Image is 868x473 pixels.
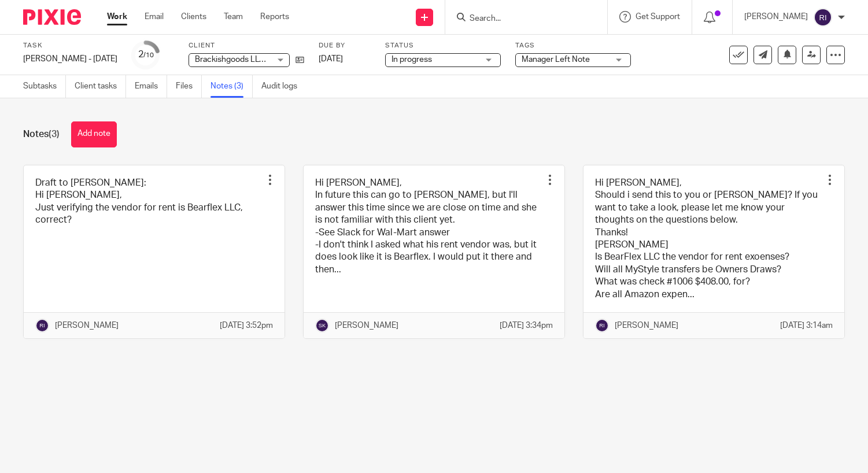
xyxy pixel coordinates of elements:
a: Clients [181,11,206,23]
a: Reports [260,11,289,23]
label: Due by [319,41,371,50]
a: Files [176,75,202,98]
p: [DATE] 3:34pm [500,320,553,331]
span: In progress [391,56,432,64]
p: [PERSON_NAME] [615,320,678,331]
a: Emails [135,75,167,98]
a: Notes (3) [210,75,253,98]
span: Manager Left Note [522,56,590,64]
p: [PERSON_NAME] [335,320,398,331]
label: Tags [515,41,631,50]
span: [DATE] [319,55,343,63]
img: svg%3E [814,8,832,27]
button: Add note [71,121,117,147]
p: [PERSON_NAME] [744,11,808,23]
span: Brackishgoods LLC / Zero Prep Tax Center (dba [195,56,365,64]
input: Search [468,14,572,24]
div: 2 [138,48,154,61]
div: [PERSON_NAME] - [DATE] [23,53,117,65]
img: Pixie [23,9,81,25]
a: Work [107,11,127,23]
p: [DATE] 3:52pm [220,320,273,331]
label: Status [385,41,501,50]
label: Client [189,41,304,50]
h1: Notes [23,128,60,141]
img: svg%3E [595,319,609,332]
a: Client tasks [75,75,126,98]
p: [PERSON_NAME] [55,320,119,331]
a: Team [224,11,243,23]
span: Get Support [636,13,680,21]
div: Joel - July 2025 [23,53,117,65]
img: svg%3E [35,319,49,332]
span: (3) [49,130,60,139]
small: /10 [143,52,154,58]
a: Audit logs [261,75,306,98]
p: [DATE] 3:14am [780,320,833,331]
a: Subtasks [23,75,66,98]
label: Task [23,41,117,50]
img: svg%3E [315,319,329,332]
a: Email [145,11,164,23]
